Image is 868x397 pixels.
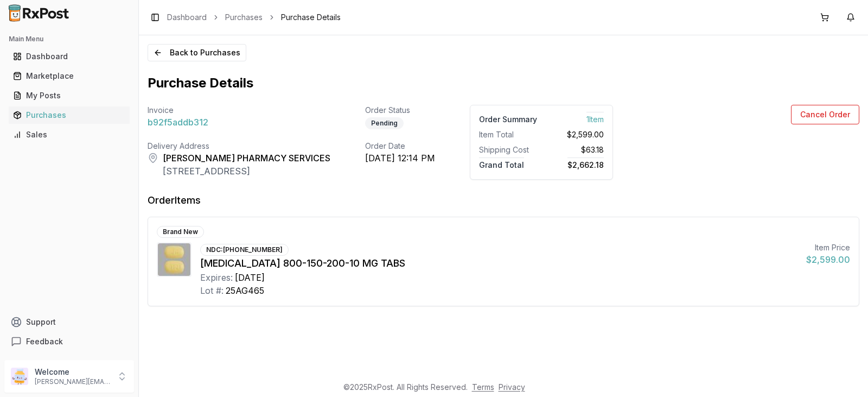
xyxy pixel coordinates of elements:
[167,12,207,23] a: Dashboard
[11,368,28,385] img: User avatar
[148,44,246,61] button: Back to Purchases
[499,382,525,392] a: Privacy
[35,377,110,386] p: [PERSON_NAME][EMAIL_ADDRESS][DOMAIN_NAME]
[148,193,201,208] div: Order Items
[13,51,125,62] div: Dashboard
[4,48,134,65] button: Dashboard
[4,106,134,124] button: Purchases
[158,243,190,276] img: Symtuza 800-150-200-10 MG TABS
[225,12,263,23] a: Purchases
[806,242,850,253] div: Item Price
[472,382,494,392] a: Terms
[4,87,134,104] button: My Posts
[546,144,604,155] div: $63.18
[200,244,289,256] div: NDC: [PHONE_NUMBER]
[26,336,63,347] span: Feedback
[365,152,435,165] div: [DATE] 12:14 PM
[13,71,125,81] div: Marketplace
[9,86,130,105] a: My Posts
[479,114,537,125] div: Order Summary
[365,141,435,152] div: Order Date
[35,367,110,377] p: Welcome
[4,126,134,143] button: Sales
[365,105,435,116] div: Order Status
[9,125,130,144] a: Sales
[586,112,604,124] span: 1 Item
[567,157,604,169] span: $2,662.18
[4,4,74,22] img: RxPost Logo
[148,141,330,152] div: Delivery Address
[9,35,130,43] h2: Main Menu
[226,284,264,297] div: 25AG465
[200,284,224,297] div: Lot #:
[9,66,130,86] a: Marketplace
[281,12,341,23] span: Purchase Details
[479,144,537,155] div: Shipping Cost
[791,105,859,124] button: Cancel Order
[13,110,125,121] div: Purchases
[200,271,233,284] div: Expires:
[157,226,204,238] div: Brand New
[9,105,130,125] a: Purchases
[148,74,859,92] h1: Purchase Details
[479,129,537,140] div: Item Total
[4,312,134,332] button: Support
[13,129,125,140] div: Sales
[148,116,208,129] span: b92f5addb312
[148,105,330,116] div: Invoice
[167,12,341,23] nav: breadcrumb
[235,271,265,284] div: [DATE]
[200,256,797,271] div: [MEDICAL_DATA] 800-150-200-10 MG TABS
[163,165,330,178] div: [STREET_ADDRESS]
[806,253,850,266] div: $2,599.00
[9,47,130,66] a: Dashboard
[4,67,134,85] button: Marketplace
[4,332,134,351] button: Feedback
[546,129,604,140] div: $2,599.00
[479,157,524,169] span: Grand Total
[365,117,404,129] div: Pending
[163,152,330,165] div: [PERSON_NAME] PHARMACY SERVICES
[13,90,125,101] div: My Posts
